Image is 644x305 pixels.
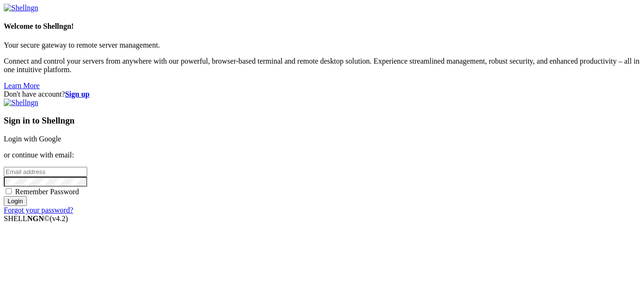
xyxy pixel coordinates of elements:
span: SHELL © [4,214,68,223]
input: Email address [4,167,87,177]
h3: Sign in to Shellngn [4,115,640,126]
span: 4.2.0 [50,214,68,223]
a: Sign up [65,90,90,98]
p: Your secure gateway to remote server management. [4,41,640,49]
img: Shellngn [4,4,38,12]
input: Login [4,196,27,206]
a: Learn More [4,82,40,90]
p: or continue with email: [4,151,640,159]
div: Don't have account? [4,90,640,99]
span: Remember Password [15,188,79,196]
a: Login with Google [4,135,61,143]
img: Shellngn [4,99,38,107]
input: Remember Password [6,188,12,194]
a: Forgot your password? [4,206,73,214]
p: Connect and control your servers from anywhere with our powerful, browser-based terminal and remo... [4,57,640,74]
h4: Welcome to Shellngn! [4,22,640,31]
b: NGN [27,214,44,223]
